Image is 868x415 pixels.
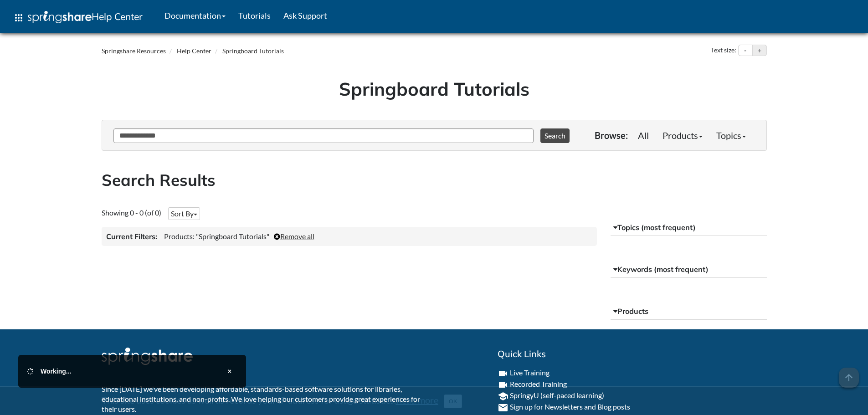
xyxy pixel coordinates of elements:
a: Springshare Resources [102,47,166,55]
i: school [498,391,508,402]
button: Decrease text size [739,45,752,56]
span: Products: [164,232,195,241]
a: apps Help Center [7,4,149,31]
a: arrow_upward [839,369,859,379]
a: Live Training [510,368,550,377]
h3: Current Filters [106,231,157,241]
span: arrow_upward [839,368,859,388]
a: Remove all [274,232,314,241]
h1: Springboard Tutorials [108,76,760,102]
a: Ask Support [277,4,334,27]
i: videocam [498,379,508,390]
span: apps [13,12,24,23]
span: Help Center [92,10,143,22]
img: Springshare [28,11,92,23]
h2: Search Results [102,169,767,191]
a: Documentation [158,4,232,27]
p: Browse: [595,129,628,142]
i: videocam [498,368,508,379]
h2: Quick Links [498,348,767,360]
a: SpringyU (self-paced learning) [510,391,604,400]
span: Working... [41,368,71,375]
button: Topics (most frequent) [611,220,767,236]
img: Springshare [102,348,193,365]
a: Recorded Training [510,379,567,388]
a: Topics [709,126,753,144]
button: Increase text size [753,45,766,56]
button: Sort By [168,207,200,220]
button: Close [444,395,462,408]
a: Products [656,126,709,144]
a: All [631,126,656,144]
button: Search [540,128,570,143]
button: Keywords (most frequent) [611,261,767,278]
div: This site uses cookies as well as records your IP address for usage statistics. [92,394,776,408]
a: Tutorials [232,4,277,27]
button: Products [611,303,767,320]
p: Since [DATE] we've been developing affordable, standards-based software solutions for libraries, ... [102,384,427,415]
span: "Springboard Tutorials" [196,232,269,241]
a: Springboard Tutorials [222,47,284,55]
div: Text size: [709,45,738,56]
span: Showing 0 - 0 (of 0) [102,208,161,217]
i: email [498,402,508,413]
a: Sign up for Newsletters and Blog posts [510,402,630,411]
a: Help Center [177,47,211,55]
button: Close [222,364,237,379]
a: Read more [396,395,438,405]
